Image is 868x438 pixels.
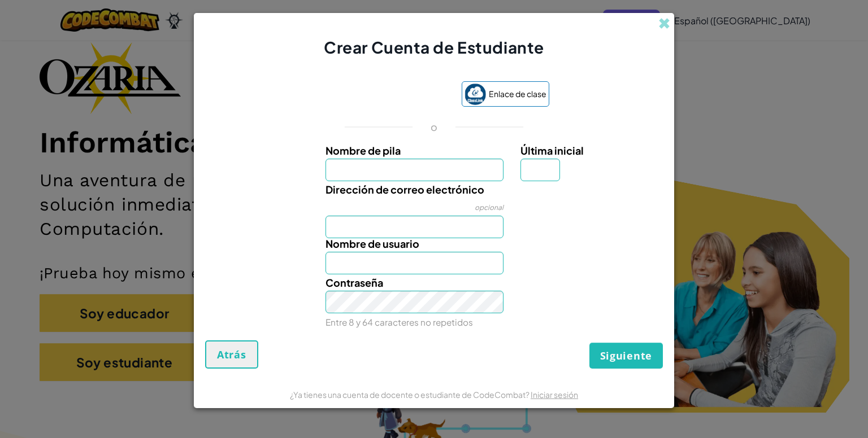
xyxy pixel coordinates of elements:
font: Enlace de clase [489,89,546,99]
font: Última inicial [520,144,584,157]
iframe: Botón de acceso con Google [314,82,456,107]
font: Crear Cuenta de Estudiante [324,37,544,57]
img: classlink-logo-small.png [465,84,486,105]
font: Contraseña [325,276,383,289]
font: ¿Ya tienes una cuenta de docente o estudiante de CodeCombat? [290,389,530,400]
button: Siguiente [589,343,663,369]
font: Nombre de pila [325,144,401,157]
font: Siguiente [600,349,652,362]
font: Atrás [217,348,246,361]
font: Nombre de usuario [325,237,419,250]
a: Iniciar sesión [531,389,578,400]
button: Atrás [205,340,258,369]
font: Entre 8 y 64 caracteres no repetidos [325,317,473,327]
font: opcional [475,203,504,212]
font: o [431,120,437,133]
font: Dirección de correo electrónico [325,183,484,196]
